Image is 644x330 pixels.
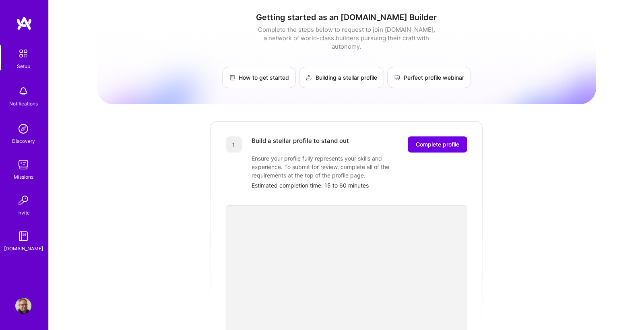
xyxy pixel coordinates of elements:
[97,12,596,22] h1: Getting started as an [DOMAIN_NAME] Builder
[15,298,31,314] img: User Avatar
[15,45,32,62] img: setup
[252,136,349,153] div: Build a stellar profile to stand out
[222,67,296,88] a: How to get started
[252,154,413,179] div: Ensure your profile fully represents your skills and experience. To submit for review, complete a...
[15,121,31,137] img: discovery
[16,16,32,31] img: logo
[416,140,459,148] span: Complete profile
[15,192,31,208] img: Invite
[394,74,400,81] img: Perfect profile webinar
[299,67,384,88] a: Building a stellar profile
[12,137,35,145] div: Discovery
[17,62,30,70] div: Setup
[229,74,235,81] img: How to get started
[306,74,312,81] img: Building a stellar profile
[15,83,31,99] img: bell
[226,136,242,153] div: 1
[13,298,33,314] a: User Avatar
[15,157,31,173] img: teamwork
[387,67,471,88] a: Perfect profile webinar
[4,244,43,253] div: [DOMAIN_NAME]
[256,25,437,51] div: Complete the steps below to request to join [DOMAIN_NAME], a network of world-class builders purs...
[14,173,33,181] div: Missions
[9,99,38,108] div: Notifications
[15,228,31,244] img: guide book
[17,208,30,217] div: Invite
[408,136,467,153] button: Complete profile
[252,181,467,190] div: Estimated completion time: 15 to 60 minutes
